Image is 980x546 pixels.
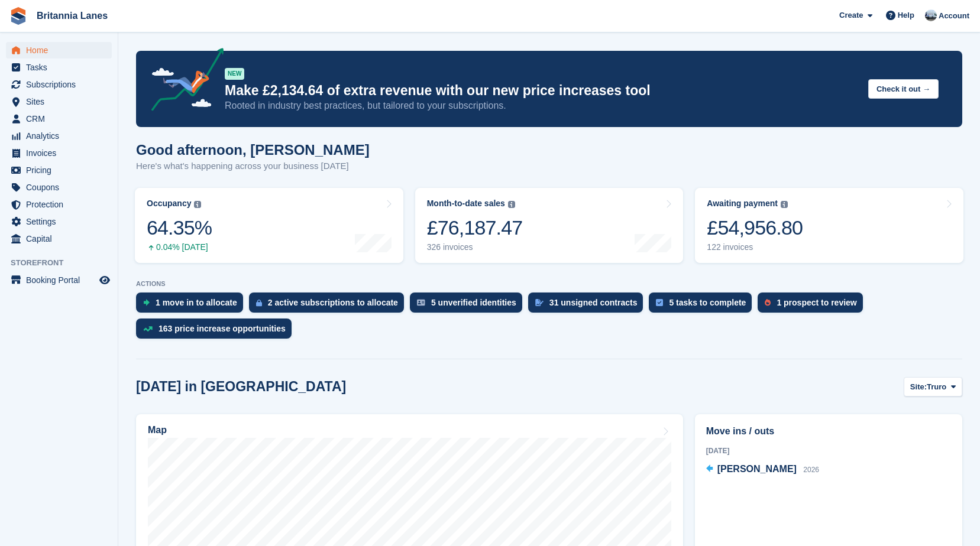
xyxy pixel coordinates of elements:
p: Rooted in industry best practices, but tailored to your subscriptions. [225,99,859,112]
span: Protection [26,196,97,213]
div: 1 move in to allocate [156,298,237,307]
h2: [DATE] in [GEOGRAPHIC_DATA] [136,379,346,395]
a: 5 tasks to complete [649,292,758,318]
img: contract_signature_icon-13c848040528278c33f63329250d36e43548de30e8caae1d1a13099fd9432cc5.svg [535,299,544,306]
img: icon-info-grey-7440780725fd019a000dd9b08b2336e03edf1995a4989e88bcd33f0948082b44.svg [508,201,515,208]
a: menu [6,230,112,247]
h1: Good afternoon, [PERSON_NAME] [136,142,370,158]
a: Awaiting payment £54,956.80 122 invoices [695,188,963,263]
span: Help [898,9,914,21]
a: Preview store [98,273,112,287]
a: menu [6,162,112,178]
a: menu [6,76,112,93]
a: menu [6,42,112,58]
img: stora-icon-8386f47178a22dfd0bd8f6a31ec36ba5ce8667c1dd55bd0f319d3a0aa187defe.svg [9,7,27,25]
a: Britannia Lanes [32,6,112,25]
span: Pricing [26,162,97,178]
span: Capital [26,230,97,247]
a: Month-to-date sales £76,187.47 326 invoices [415,188,684,263]
span: Storefront [11,257,118,269]
h2: Map [148,425,167,435]
span: Account [939,10,969,22]
div: [DATE] [706,446,951,456]
div: £54,956.80 [707,216,803,240]
a: menu [6,196,112,213]
img: verify_identity-adf6edd0f0f0b5bbfe63781bf79b02c33cf7c696d77639b501bdc392416b5a36.svg [417,299,425,306]
div: 5 unverified identities [431,298,516,307]
div: NEW [225,68,244,80]
img: price-adjustments-announcement-icon-8257ccfd72463d97f412b2fc003d46551f7dbcb40ab6d574587a9cd5c0d94... [141,48,224,115]
p: Here's what's happening across your business [DATE] [136,160,370,173]
p: ACTIONS [136,280,962,288]
a: menu [6,145,112,161]
div: Month-to-date sales [427,199,505,209]
img: price_increase_opportunities-93ffe204e8149a01c8c9dc8f82e8f89637d9d84a8eef4429ea346261dce0b2c0.svg [143,326,153,331]
a: Occupancy 64.35% 0.04% [DATE] [135,188,403,263]
a: 5 unverified identities [410,292,528,318]
div: Awaiting payment [707,199,778,209]
img: active_subscription_to_allocate_icon-d502201f5373d7db506a760aba3b589e785aa758c864c3986d89f69b8ff3... [256,299,262,307]
span: Subscriptions [26,76,97,93]
a: menu [6,128,112,144]
img: icon-info-grey-7440780725fd019a000dd9b08b2336e03edf1995a4989e88bcd33f0948082b44.svg [194,201,201,208]
a: 163 price increase opportunities [136,318,297,344]
h2: Move ins / outs [706,424,951,438]
div: 326 invoices [427,242,523,252]
div: 1 prospect to review [777,298,856,307]
img: prospect-51fa495bee0391a8d652442698ab0144808aea92771e9ea1ae160a38d050c398.svg [765,299,771,306]
button: Site: Truro [904,377,962,396]
div: 2 active subscriptions to allocate [268,298,398,307]
div: 0.04% [DATE] [147,242,212,252]
p: Make £2,134.64 of extra revenue with our new price increases tool [225,82,859,99]
div: 64.35% [147,216,212,240]
span: Home [26,42,97,58]
span: Create [839,9,863,21]
a: 31 unsigned contracts [528,292,649,318]
a: 2 active subscriptions to allocate [249,292,410,318]
a: menu [6,179,112,196]
a: 1 move in to allocate [136,292,249,318]
span: Analytics [26,128,97,144]
div: Occupancy [147,199,191,209]
a: [PERSON_NAME] 2026 [706,462,819,477]
button: Check it out → [868,79,939,99]
span: Site: [910,381,927,393]
img: move_ins_to_allocate_icon-fdf77a2bb77ea45bf5b3d319d69a93e2d87916cf1d5bf7949dd705db3b84f3ca.svg [143,299,150,306]
div: £76,187.47 [427,216,523,240]
span: [PERSON_NAME] [717,464,797,474]
a: menu [6,110,112,127]
img: task-75834270c22a3079a89374b754ae025e5fb1db73e45f91037f5363f120a921f8.svg [656,299,663,306]
a: 1 prospect to review [758,292,868,318]
span: CRM [26,110,97,127]
div: 122 invoices [707,242,803,252]
span: Booking Portal [26,272,97,288]
span: Sites [26,93,97,110]
span: Coupons [26,179,97,196]
a: menu [6,213,112,230]
span: 2026 [803,466,819,474]
img: icon-info-grey-7440780725fd019a000dd9b08b2336e03edf1995a4989e88bcd33f0948082b44.svg [781,201,788,208]
div: 31 unsigned contracts [549,298,638,307]
a: menu [6,59,112,76]
span: Tasks [26,59,97,76]
span: Settings [26,213,97,230]
div: 163 price increase opportunities [159,324,286,333]
a: menu [6,272,112,288]
span: Truro [927,381,946,393]
a: menu [6,93,112,110]
img: John Millership [925,9,937,21]
span: Invoices [26,145,97,161]
div: 5 tasks to complete [669,298,746,307]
